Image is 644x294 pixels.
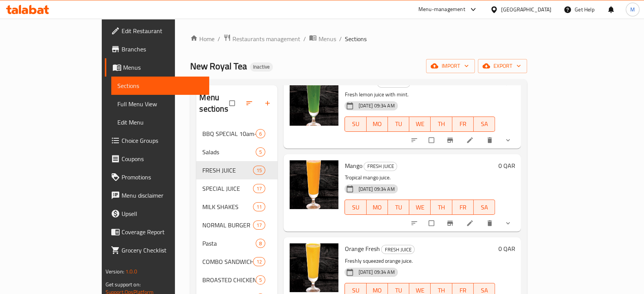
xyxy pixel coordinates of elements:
[418,5,465,14] div: Menu-management
[122,154,203,163] span: Coupons
[225,96,241,110] span: Select all sections
[256,147,265,157] div: items
[232,34,300,43] span: Restaurants management
[196,252,277,271] div: COMBO SANDWICH12
[344,34,366,43] span: Sections
[309,34,336,44] a: Menus
[431,200,452,215] button: TH
[431,117,452,132] button: TH
[367,200,388,215] button: MO
[500,132,518,149] button: show more
[253,167,265,174] span: 15
[426,59,475,73] button: import
[500,215,518,232] button: show more
[105,40,209,58] a: Branches
[290,243,338,292] img: Orange Fresh
[250,62,273,72] div: Inactive
[196,125,277,143] div: BBQ SPECIAL 10am-3am6
[474,117,495,132] button: SA
[406,215,424,232] button: sort-choices
[481,132,500,149] button: delete
[381,245,414,254] span: FRESH JUICE
[370,118,385,129] span: MO
[256,240,265,247] span: 8
[355,102,397,109] span: [DATE] 09:34 AM
[202,166,253,175] span: FRESH JUICE
[202,147,256,157] span: Salads
[111,77,209,95] a: Sections
[125,267,137,276] span: 1.0.0
[106,267,124,276] span: Version:
[344,173,495,182] p: Tropical mango juice.
[256,149,265,156] span: 5
[122,173,203,182] span: Promotions
[630,5,635,14] span: M
[344,160,362,171] span: Mango
[196,143,277,161] div: Salads5
[388,200,409,215] button: TU
[253,185,265,192] span: 17
[452,200,474,215] button: FR
[253,184,265,193] div: items
[105,205,209,223] a: Upsell
[452,117,474,132] button: FR
[122,209,203,218] span: Upsell
[196,216,277,234] div: NORMAL BURGER17
[318,34,336,43] span: Menus
[223,34,300,44] a: Restaurants management
[348,118,363,129] span: SU
[409,117,431,132] button: WE
[111,113,209,131] a: Edit Menu
[355,185,397,193] span: [DATE] 09:34 AM
[466,136,475,144] a: Edit menu item
[218,34,220,43] li: /
[498,243,515,254] h6: 0 QAR
[122,26,203,35] span: Edit Restaurant
[253,258,265,265] span: 12
[122,227,203,236] span: Coverage Report
[424,133,440,147] span: Select to update
[105,150,209,168] a: Coupons
[388,117,409,132] button: TU
[253,166,265,175] div: items
[202,239,256,248] div: Pasta
[477,202,492,213] span: SA
[256,275,265,284] div: items
[477,118,492,129] span: SA
[105,131,209,150] a: Choice Groups
[111,95,209,113] a: Full Menu View
[409,200,431,215] button: WE
[391,118,406,129] span: TU
[256,276,265,284] span: 5
[241,95,259,112] span: Sort sections
[484,61,521,71] span: export
[250,64,273,70] span: Inactive
[259,95,277,112] button: Add section
[253,203,265,211] span: 11
[344,256,495,266] p: Freshly squeezed orange juice.
[466,219,475,227] a: Edit menu item
[455,118,471,129] span: FR
[364,162,397,171] span: FRESH JUICE
[202,220,253,230] span: NORMAL BURGER
[442,215,460,232] button: Branch-specific-item
[474,200,495,215] button: SA
[344,117,366,132] button: SU
[196,198,277,216] div: MILK SHAKES11
[303,34,306,43] li: /
[202,184,253,193] span: SPECIAL JUICE
[442,132,460,149] button: Branch-specific-item
[202,257,253,266] span: COMBO SANDWICH
[117,118,203,127] span: Edit Menu
[370,202,385,213] span: MO
[105,22,209,40] a: Edit Restaurant
[498,160,515,171] h6: 0 QAR
[196,271,277,289] div: BROASTED CHICKEN5
[202,202,253,211] span: MILK SHAKES
[196,161,277,179] div: FRESH JUICE15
